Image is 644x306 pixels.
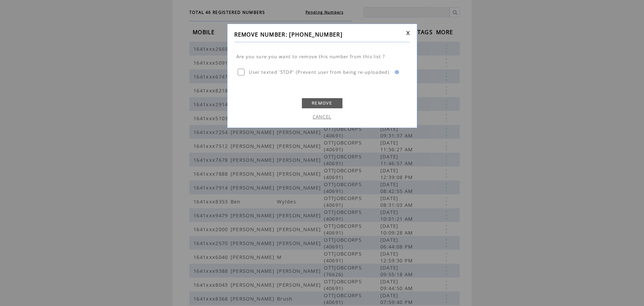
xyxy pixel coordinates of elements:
a: CANCEL [313,114,332,120]
a: REMOVE [302,98,342,108]
img: help.gif [393,70,399,74]
span: User texted 'STOP' (Prevent user from being re-uploaded) [249,69,390,75]
span: REMOVE NUMBER: [PHONE_NUMBER] [234,31,343,38]
span: Are you sure you want to remove this number from this list ? [236,53,385,60]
